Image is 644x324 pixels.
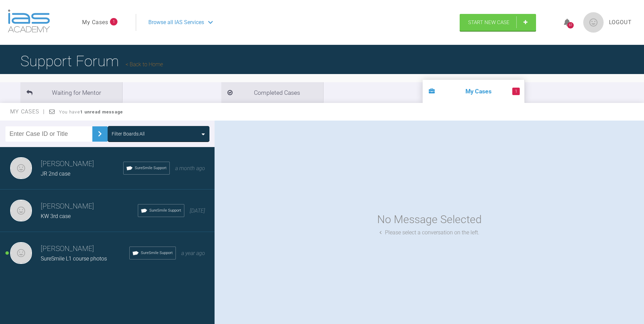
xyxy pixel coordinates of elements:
span: [DATE] [190,208,205,214]
span: 1 [512,88,520,95]
img: chevronRight.28bd32b0.svg [94,128,105,139]
li: My Cases [423,80,525,103]
span: SureSmile L1 course photos [41,255,107,262]
span: 1 [110,18,117,25]
img: Isabella Sharrock [10,200,32,221]
img: profile.png [583,12,604,33]
span: JR 2nd case [41,170,70,177]
span: You have [59,109,123,114]
span: SureSmile Support [149,208,181,214]
li: Waiting for Mentor [20,82,122,103]
span: My Cases [10,108,45,115]
a: My Cases [82,18,108,27]
h3: [PERSON_NAME] [41,243,129,255]
input: Enter Case ID or Title [5,126,92,142]
span: Start New Case [468,19,510,25]
div: Filter Boards: All [112,130,145,138]
strong: 1 unread message [80,109,123,114]
span: SureSmile Support [135,165,167,171]
a: Back to Home [126,61,163,68]
div: No Message Selected [377,211,482,228]
div: 61 [567,22,574,29]
img: logo-light.3e3ef733.png [8,10,50,33]
span: SureSmile Support [141,250,173,256]
span: a year ago [181,250,205,256]
span: KW 3rd case [41,213,71,219]
h3: [PERSON_NAME] [41,201,138,212]
img: Isabella Sharrock [10,242,32,264]
li: Completed Cases [221,82,323,103]
a: Start New Case [460,14,536,31]
div: Please select a conversation on the left. [380,228,479,237]
h3: [PERSON_NAME] [41,158,123,170]
span: a month ago [175,165,205,172]
img: Isabella Sharrock [10,157,32,179]
span: Browse all IAS Services [148,18,204,27]
h1: Support Forum [20,49,163,73]
a: Logout [609,18,632,27]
